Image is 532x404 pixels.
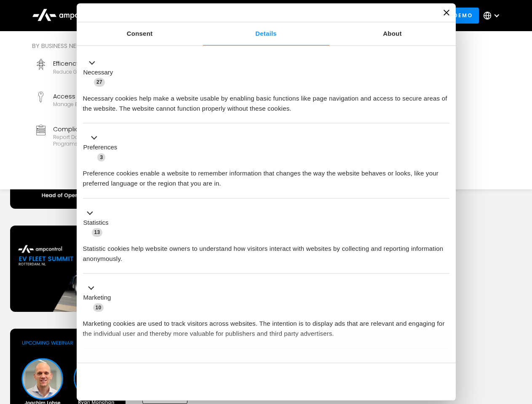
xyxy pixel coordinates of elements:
button: Preferences (3) [83,133,123,162]
a: Details [203,22,329,45]
div: Compliance [53,125,163,134]
div: Manage EV charger security and access [53,101,155,108]
span: 10 [93,303,104,312]
div: By business need [32,41,305,50]
a: EfficencyReduce grid contraints and fuel costs [32,56,167,85]
div: Marketing cookies are used to track visitors across websites. The intention is to display ads tha... [83,312,449,339]
label: Statistics [83,218,109,228]
button: Unclassified (2) [83,358,152,369]
button: Okay [328,369,449,394]
a: Access ControlManage EV charger security and access [32,88,167,118]
span: 27 [94,78,105,86]
div: Necessary cookies help make a website usable by enabling basic functions like page navigation and... [83,87,449,114]
a: About [329,22,456,45]
button: Close banner [444,10,449,16]
button: Statistics (13) [83,208,114,237]
label: Preferences [83,143,118,152]
div: Statistic cookies help website owners to understand how visitors interact with websites by collec... [83,237,449,264]
div: Report data and stay compliant with EV programs [53,134,163,147]
a: Consent [77,22,203,45]
div: Efficency [53,59,150,68]
span: 13 [92,228,103,237]
span: 2 [139,359,147,368]
div: Reduce grid contraints and fuel costs [53,69,150,75]
span: 3 [97,153,105,162]
label: Marketing [83,293,111,303]
div: Access Control [53,92,155,101]
button: Marketing (10) [83,283,116,313]
label: Necessary [83,68,113,77]
a: ComplianceReport data and stay compliant with EV programs [32,121,167,151]
div: Preference cookies enable a website to remember information that changes the way the website beha... [83,162,449,189]
button: Necessary (27) [83,58,118,87]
